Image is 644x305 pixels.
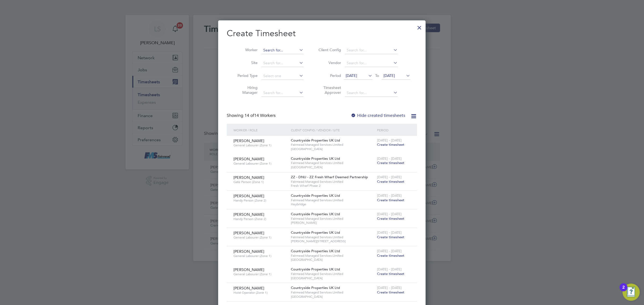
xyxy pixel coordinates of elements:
span: Countryside Properties UK Ltd [291,249,340,253]
button: Open Resource Center, 2 new notifications [623,284,640,301]
span: [GEOGRAPHIC_DATA] [291,258,374,262]
span: [PERSON_NAME] [233,175,264,180]
span: [DATE] - [DATE] [377,156,402,161]
span: 14 Workers [244,113,276,118]
span: General Labourer (Zone 1) [233,161,287,166]
label: Site [233,60,258,65]
span: [DATE] - [DATE] [377,249,402,253]
input: Search for... [345,47,398,54]
span: Countryside Properties UK Ltd [291,193,340,198]
span: [PERSON_NAME] [233,230,264,235]
span: Fresh Wharf Phase 2 [291,184,374,188]
span: Create timesheet [377,235,404,239]
span: Handy Person (Zone 2) [233,217,287,221]
label: Vendor [317,60,341,65]
div: Showing [227,113,277,118]
span: Create timesheet [377,179,404,184]
span: Fairmead Managed Services Limited [291,198,374,202]
h2: Create Timesheet [227,28,417,39]
span: Gate Person (Zone 1) [233,180,287,184]
input: Search for... [345,59,398,67]
div: Period [376,124,412,136]
span: Fairmead Managed Services Limited [291,254,374,258]
span: [DATE] - [DATE] [377,138,402,143]
label: Worker [233,47,258,52]
span: [PERSON_NAME] [233,138,264,143]
span: [GEOGRAPHIC_DATA] [291,276,374,280]
span: Fairmead Managed Services Limited [291,217,374,221]
span: Fairmead Managed Services Limited [291,143,374,147]
span: [PERSON_NAME] [233,157,264,161]
span: [DATE] - [DATE] [377,193,402,198]
span: Countryside Properties UK Ltd [291,212,340,216]
span: Countryside Properties UK Ltd [291,230,340,235]
span: [PERSON_NAME] [233,267,264,272]
span: [PERSON_NAME] [233,249,264,254]
span: 14 of [244,113,254,118]
input: Select one [261,72,303,80]
span: [DATE] - [DATE] [377,212,402,216]
span: Heybridge [291,202,374,206]
span: [PERSON_NAME][STREET_ADDRESS] [291,239,374,243]
span: Fairmead Managed Services Limited [291,235,374,239]
span: Fairmead Managed Services Limited [291,290,374,295]
label: Client Config [317,47,341,52]
span: General Labourer (Zone 1) [233,272,287,276]
label: Timesheet Approver [317,85,341,95]
span: To [374,72,380,79]
span: [PERSON_NAME] [233,212,264,217]
span: General Labourer (Zone 1) [233,235,287,240]
span: [PERSON_NAME] [233,286,264,291]
span: [GEOGRAPHIC_DATA] [291,165,374,169]
label: Period Type [233,73,258,78]
span: [PERSON_NAME] [291,221,374,225]
div: 2 [622,287,625,294]
span: Create timesheet [377,142,404,147]
span: Countryside Properties UK Ltd [291,285,340,290]
span: [DATE] [383,73,395,78]
span: [DATE] - [DATE] [377,285,402,290]
span: Countryside Properties UK Ltd [291,156,340,161]
span: [GEOGRAPHIC_DATA] [291,295,374,299]
span: Countryside Properties UK Ltd [291,267,340,271]
span: Create timesheet [377,216,404,221]
span: Create timesheet [377,253,404,258]
span: General Labourer (Zone 1) [233,143,287,147]
div: Worker / Role [232,124,290,136]
span: [DATE] - [DATE] [377,230,402,235]
span: Fairmead Managed Services Limited [291,180,374,184]
input: Search for... [261,47,303,54]
div: Client Config / Vendor / Site [290,124,376,136]
span: [DATE] [346,73,357,78]
input: Search for... [261,59,303,67]
span: ZZ - DNU - ZZ Fresh Wharf Deemed Partnership [291,175,368,179]
input: Search for... [261,89,303,97]
span: [GEOGRAPHIC_DATA] [291,147,374,151]
span: Handy Person (Zone 2) [233,198,287,203]
span: Hoist Operator (Zone 1) [233,291,287,295]
span: Fairmead Managed Services Limited [291,272,374,276]
label: Period [317,73,341,78]
span: [PERSON_NAME] [233,194,264,198]
span: [DATE] - [DATE] [377,175,402,179]
label: Hiring Manager [233,85,258,95]
span: [DATE] - [DATE] [377,267,402,271]
span: Create timesheet [377,271,404,276]
span: Create timesheet [377,198,404,202]
label: Hide created timesheets [351,113,405,118]
span: Create timesheet [377,161,404,165]
span: Countryside Properties UK Ltd [291,138,340,143]
span: Create timesheet [377,290,404,295]
span: Fairmead Managed Services Limited [291,161,374,165]
input: Search for... [345,89,398,97]
span: General Labourer (Zone 1) [233,254,287,258]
